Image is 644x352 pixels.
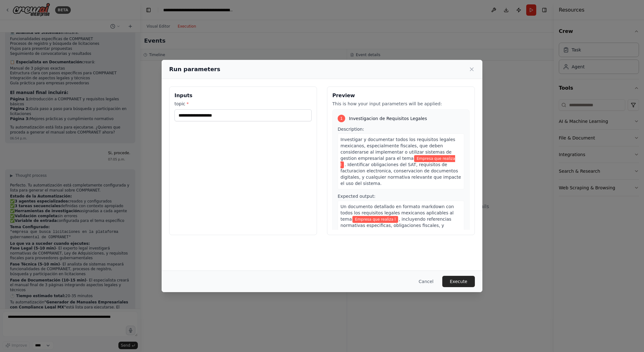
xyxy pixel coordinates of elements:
[174,101,312,107] label: topic
[340,137,455,161] span: Investigar y documentar todos los requisitos legales mexicanos, especialmente fiscales, que deben...
[332,92,470,99] h3: Preview
[169,65,220,74] h2: Run parameters
[349,115,427,122] span: Investigacion de Requisitos Legales
[340,162,461,186] span: . Identificar obligaciones del SAT, requisitos de facturacion electronica, conservacion de docume...
[174,92,312,99] h3: Inputs
[414,276,439,287] button: Cancel
[338,127,364,132] span: Description:
[340,155,455,168] span: Variable: topic
[340,204,454,222] span: Un documento detallado en formato markdown con todos los requisitos legales mexicanos aplicables ...
[332,101,470,107] p: This is how your input parameters will be applied:
[338,194,376,199] span: Expected output:
[352,216,398,223] span: Variable: topic
[338,115,345,122] div: 1
[442,276,475,287] button: Execute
